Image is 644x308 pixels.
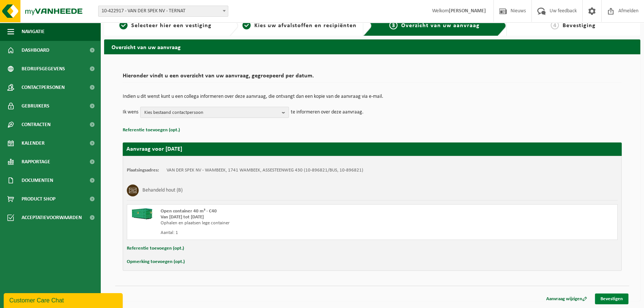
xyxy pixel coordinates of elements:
[126,146,182,152] strong: Aanvraag voor [DATE]
[127,257,185,267] button: Opmerking toevoegen (opt.)
[131,23,212,29] span: Selecteer hier een vestiging
[4,292,124,308] iframe: chat widget
[123,73,622,83] h2: Hieronder vindt u een overzicht van uw aanvraag, gegroepeerd per datum.
[242,21,251,29] span: 2
[389,21,397,29] span: 3
[123,107,138,118] p: Ik wens
[144,107,279,118] span: Kies bestaand contactpersoon
[104,39,640,54] h2: Overzicht van uw aanvraag
[22,60,65,78] span: Bedrijfsgegevens
[142,185,183,196] h3: Behandeld hout (B)
[291,107,364,118] p: te informeren over deze aanvraag.
[22,171,53,190] span: Documenten
[161,209,217,214] span: Open container 40 m³ - C40
[22,190,55,208] span: Product Shop
[161,230,402,236] div: Aantal: 1
[22,41,49,60] span: Dashboard
[123,94,622,99] p: Indien u dit wenst kunt u een collega informeren over deze aanvraag, die ontvangt dan een kopie v...
[140,107,289,118] button: Kies bestaand contactpersoon
[127,168,159,173] strong: Plaatsingsadres:
[551,21,559,29] span: 4
[167,167,363,173] td: VAN DER SPEK NV - WAMBEEK, 1741 WAMBEEK, ASSESTEENWEG 430 (10-896821/BUS, 10-896821)
[22,134,45,153] span: Kalender
[563,23,596,29] span: Bevestiging
[127,244,184,253] button: Referentie toevoegen (opt.)
[119,21,128,29] span: 1
[22,208,82,227] span: Acceptatievoorwaarden
[123,125,180,135] button: Referentie toevoegen (opt.)
[22,97,49,115] span: Gebruikers
[161,220,402,226] div: Ophalen en plaatsen lege container
[401,23,480,29] span: Overzicht van uw aanvraag
[254,23,357,29] span: Kies uw afvalstoffen en recipiënten
[22,153,50,171] span: Rapportage
[98,6,228,17] span: 10-422917 - VAN DER SPEK NV - TERNAT
[22,115,51,134] span: Contracten
[449,8,486,14] strong: [PERSON_NAME]
[22,22,45,41] span: Navigatie
[595,293,628,304] a: Bevestigen
[161,215,204,219] strong: Van [DATE] tot [DATE]
[22,78,65,97] span: Contactpersonen
[108,21,223,30] a: 1Selecteer hier een vestiging
[242,21,358,30] a: 2Kies uw afvalstoffen en recipiënten
[99,6,228,16] span: 10-422917 - VAN DER SPEK NV - TERNAT
[541,293,593,304] a: Aanvraag wijzigen
[131,208,153,219] img: HK-XC-40-GN-00.png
